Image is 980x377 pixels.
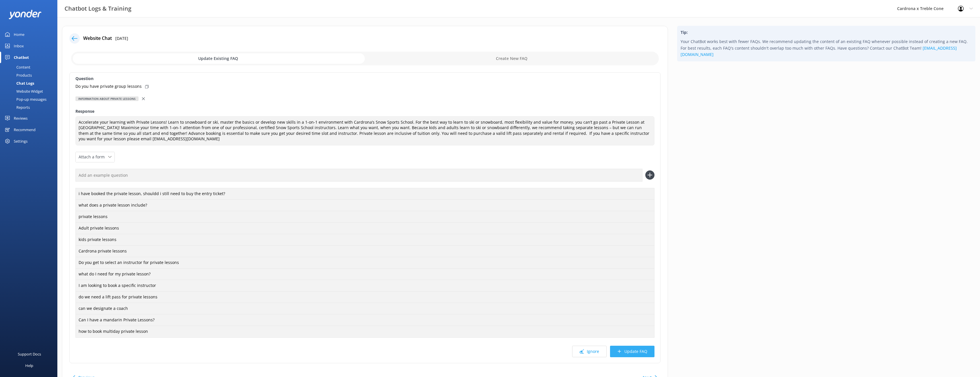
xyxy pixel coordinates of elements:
[75,234,654,246] div: kids private lessons
[75,245,654,257] div: Cardrona private lessons
[14,124,36,135] div: Recommend
[3,71,57,79] a: Products
[3,87,57,95] a: Website Widget
[3,79,34,87] div: Chat Logs
[3,87,43,95] div: Website Widget
[75,83,142,90] p: Do you have private group lessons
[3,79,57,87] a: Chat Logs
[75,303,654,315] div: can we designate a coach
[9,10,42,19] img: yonder-white-logo.png
[75,108,654,114] label: Response
[75,326,654,338] div: how to book multiday private lesson
[3,95,57,103] a: Pop-up messages
[75,314,654,326] div: Can I have a mandarin Private Lessons?
[14,29,24,40] div: Home
[115,35,128,42] p: [DATE]
[25,360,33,371] div: Help
[75,257,654,269] div: Do you get to select an instructor for private lessons
[14,40,24,52] div: Inbox
[75,211,654,223] div: private lessons
[3,71,32,79] div: Products
[79,154,108,160] span: Attach a form
[3,63,30,71] div: Content
[75,199,654,211] div: what does a private lesson include?
[3,95,46,103] div: Pop-up messages
[14,112,28,124] div: Reviews
[3,103,30,111] div: Reports
[75,75,654,82] label: Question
[14,52,29,63] div: Chatbot
[75,169,642,182] input: Add an example question
[14,135,28,147] div: Settings
[75,116,654,145] textarea: Accelerate your learning with Private Lessons! Learn to snowboard or ski, master the basics or de...
[75,96,139,101] div: Information about Private Lessons
[75,268,654,280] div: what do I need for my private lesson?
[610,346,654,357] button: Update FAQ
[75,280,654,292] div: I am looking to book a specific instructor
[572,346,607,357] button: Ignore
[3,63,57,71] a: Content
[75,222,654,234] div: Adult private lessons
[65,4,131,13] h3: Chatbot Logs & Training
[681,29,972,36] h4: Tip:
[75,291,654,303] div: do we need a lift pass for private lessons
[681,38,972,58] p: Your ChatBot works best with fewer FAQs. We recommend updating the content of an existing FAQ whe...
[83,35,112,42] h4: Website Chat
[3,103,57,111] a: Reports
[75,188,654,200] div: i have booked the private lesson, shouldd i still need to buy the entry ticket?
[18,348,41,360] div: Support Docs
